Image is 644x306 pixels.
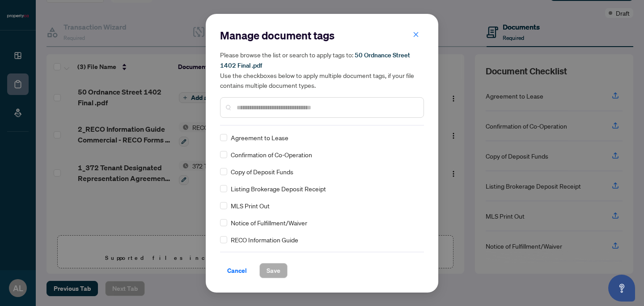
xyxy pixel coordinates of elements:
span: MLS Print Out [231,201,270,211]
button: Save [259,263,288,278]
span: Copy of Deposit Funds [231,167,293,177]
span: Agreement to Lease [231,133,288,142]
span: RECO Information Guide [231,235,298,245]
span: close [413,31,419,38]
span: Listing Brokerage Deposit Receipt [231,184,326,194]
span: Cancel [227,263,247,278]
span: 50 Ordnance Street 1402 Final .pdf [220,51,410,69]
button: Cancel [220,263,254,278]
span: Notice of Fulfillment/Waiver [231,218,307,228]
span: Confirmation of Co-Operation [231,150,312,159]
h5: Please browse the list or search to apply tags to: Use the checkboxes below to apply multiple doc... [220,50,424,90]
button: Open asap [608,275,635,302]
h2: Manage document tags [220,28,424,43]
